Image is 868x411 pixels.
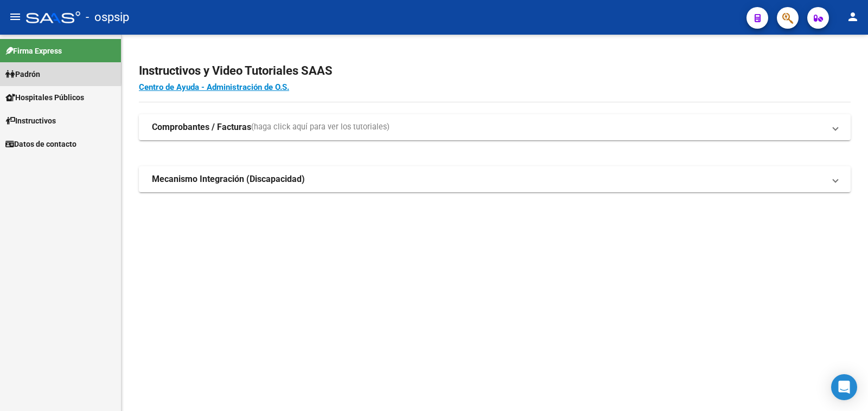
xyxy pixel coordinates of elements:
span: Instructivos [5,115,56,127]
strong: Comprobantes / Facturas [152,121,251,133]
mat-icon: person [846,10,859,23]
strong: Mecanismo Integración (Discapacidad) [152,173,305,185]
span: (haga click aquí para ver los tutoriales) [251,121,390,133]
div: Open Intercom Messenger [831,374,857,400]
mat-expansion-panel-header: Mecanismo Integración (Discapacidad) [139,166,851,192]
span: Padrón [5,68,40,80]
span: Hospitales Públicos [5,92,84,103]
mat-icon: menu [9,10,22,23]
span: Datos de contacto [5,138,76,150]
a: Centro de Ayuda - Administración de O.S. [139,82,289,92]
h2: Instructivos y Video Tutoriales SAAS [139,61,851,81]
span: - ospsip [86,5,129,29]
span: Firma Express [5,45,62,57]
mat-expansion-panel-header: Comprobantes / Facturas(haga click aquí para ver los tutoriales) [139,114,851,140]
